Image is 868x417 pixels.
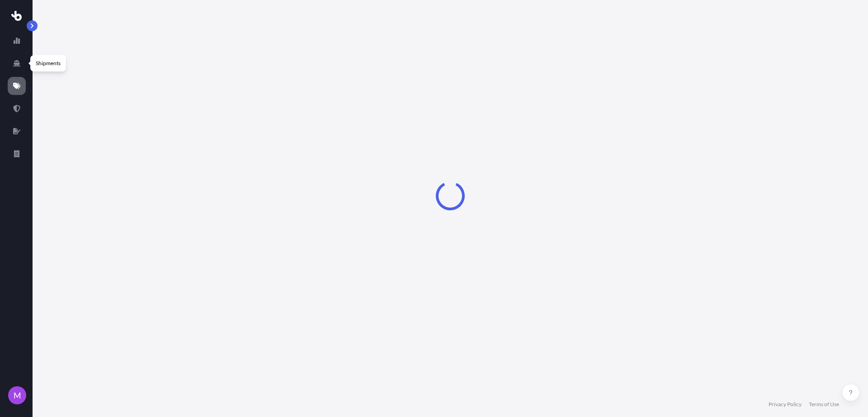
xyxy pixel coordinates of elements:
div: Shipments [30,55,66,71]
a: Privacy Policy [769,401,802,408]
span: M [14,391,21,400]
a: Terms of Use [809,401,839,408]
